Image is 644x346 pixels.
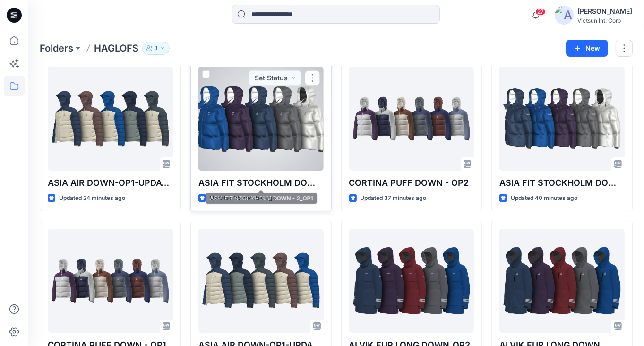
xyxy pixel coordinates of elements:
[40,42,73,55] a: Folders
[499,67,625,171] a: ASIA FIT STOCKHOLM DOWN - 2​_OP2
[349,176,474,190] p: CORTINA PUFF DOWN - OP2
[535,8,546,16] span: 27
[198,229,324,333] a: ASIA AIR DOWN-OP1-UPDATE_OP1
[361,193,427,203] p: Updated 37 minutes ago
[499,176,625,190] p: ASIA FIT STOCKHOLM DOWN - 2​_OP2
[48,229,173,333] a: CORTINA PUFF DOWN - OP1
[349,67,474,171] a: CORTINA PUFF DOWN - OP2
[210,193,276,203] p: Updated 35 minutes ago
[198,67,324,171] a: ASIA FIT STOCKHOLM DOWN - 2​_OP1
[349,229,474,333] a: ALVIK FUR LONG DOWN_OP2
[511,193,577,203] p: Updated 40 minutes ago
[94,42,138,55] p: HAGLOFS
[577,17,632,24] div: Vietsun Int. Corp
[566,40,608,57] button: New
[48,67,173,171] a: ASIA AIR DOWN-OP1-UPDATE_OP2
[142,42,170,55] button: 3
[48,176,173,190] p: ASIA AIR DOWN-OP1-UPDATE_OP2
[555,6,574,25] img: avatar
[198,176,324,190] p: ASIA FIT STOCKHOLM DOWN - 2​_OP1
[154,43,158,53] p: 3
[577,6,632,17] div: [PERSON_NAME]
[59,193,125,203] p: Updated 24 minutes ago
[499,229,625,333] a: ALVIK FUR LONG DOWN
